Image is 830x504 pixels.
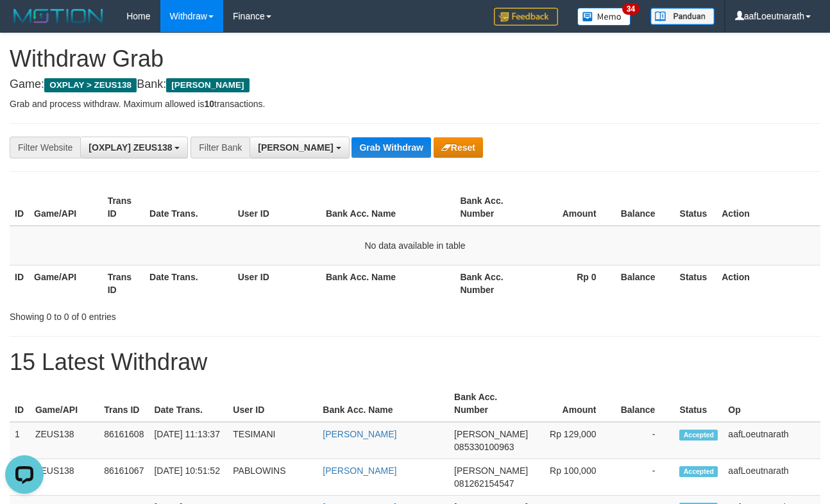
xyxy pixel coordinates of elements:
th: Bank Acc. Number [455,189,528,226]
td: - [615,422,674,459]
th: ID [10,189,29,226]
td: aafLoeutnarath [723,422,820,459]
div: Filter Bank [191,137,250,158]
td: - [615,459,674,496]
span: [PERSON_NAME] [258,142,333,153]
th: Status [675,265,717,301]
td: aafLoeutnarath [723,459,820,496]
h1: 15 Latest Withdraw [10,349,820,375]
a: [PERSON_NAME] [323,429,396,439]
th: Bank Acc. Number [449,385,533,422]
th: ID [10,265,29,301]
img: panduan.png [650,8,715,25]
th: Bank Acc. Number [455,265,528,301]
td: 86161608 [99,422,149,459]
td: Rp 129,000 [533,422,615,459]
th: Date Trans. [149,385,228,422]
th: Game/API [29,265,103,301]
span: Accepted [679,430,718,441]
th: Amount [528,189,615,226]
td: ZEUS138 [30,459,99,496]
strong: 10 [204,99,214,109]
a: [PERSON_NAME] [323,466,396,476]
span: [PERSON_NAME] [454,429,528,439]
th: Balance [616,265,675,301]
p: Grab and process withdraw. Maximum allowed is transactions. [10,97,820,110]
th: Bank Acc. Name [318,385,449,422]
h1: Withdraw Grab [10,46,820,72]
span: [PERSON_NAME] [454,466,528,476]
div: Filter Website [10,137,80,158]
img: Feedback.jpg [494,8,558,26]
span: Accepted [679,466,718,477]
th: Action [716,265,820,301]
button: Open LiveChat chat widget [5,5,44,44]
th: Balance [616,189,675,226]
th: User ID [233,189,321,226]
th: ID [10,385,30,422]
span: OXPLAY > ZEUS138 [44,78,137,92]
th: Status [675,189,717,226]
th: Trans ID [103,189,144,226]
th: User ID [228,385,318,422]
td: PABLOWINS [228,459,318,496]
img: MOTION_logo.png [10,6,107,26]
th: Balance [615,385,674,422]
span: Copy 085330100963 to clipboard [454,442,514,452]
th: User ID [233,265,321,301]
th: Action [716,189,820,226]
th: Trans ID [99,385,149,422]
img: Button%20Memo.svg [577,8,631,26]
td: No data available in table [10,226,820,265]
span: [OXPLAY] ZEUS138 [89,142,172,153]
td: Rp 100,000 [533,459,615,496]
th: Trans ID [103,265,144,301]
button: [OXPLAY] ZEUS138 [80,137,188,158]
td: [DATE] 10:51:52 [149,459,228,496]
span: Copy 081262154547 to clipboard [454,478,514,489]
div: Showing 0 to 0 of 0 entries [10,305,336,323]
td: TESIMANI [228,422,318,459]
td: [DATE] 11:13:37 [149,422,228,459]
th: Game/API [30,385,99,422]
th: Bank Acc. Name [321,265,455,301]
span: [PERSON_NAME] [166,78,249,92]
th: Date Trans. [144,189,233,226]
th: Op [723,385,820,422]
span: 34 [622,3,639,15]
td: ZEUS138 [30,422,99,459]
td: 1 [10,422,30,459]
th: Amount [533,385,615,422]
button: Reset [434,137,483,158]
th: Game/API [29,189,103,226]
button: Grab Withdraw [351,137,430,158]
th: Date Trans. [144,265,233,301]
th: Bank Acc. Name [321,189,455,226]
th: Status [674,385,723,422]
td: 86161067 [99,459,149,496]
button: [PERSON_NAME] [250,137,349,158]
h4: Game: Bank: [10,78,820,91]
th: Rp 0 [528,265,615,301]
